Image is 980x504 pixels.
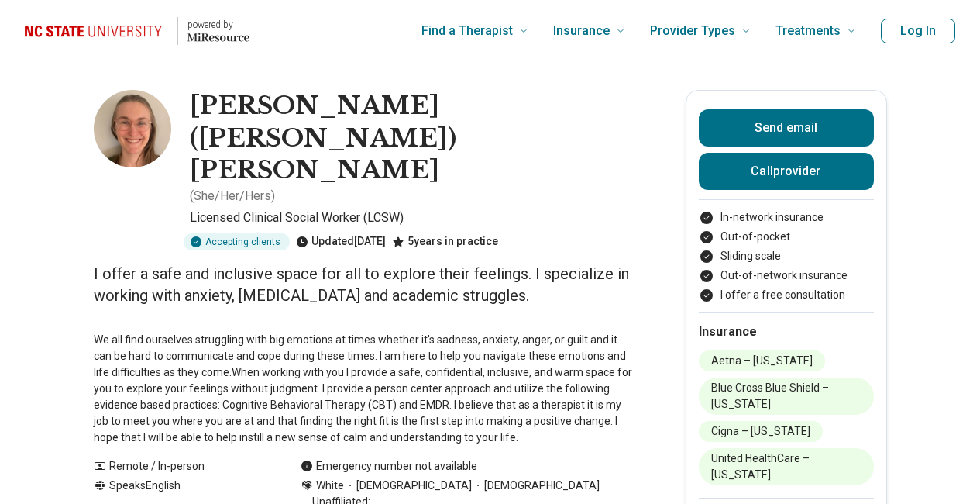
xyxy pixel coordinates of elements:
[301,458,477,475] div: Emergency number not available
[881,19,955,43] button: Log In
[699,421,823,442] li: Cigna – [US_STATE]
[344,478,472,494] span: [DEMOGRAPHIC_DATA]
[190,187,275,205] p: ( She/Her/Hers )
[699,109,874,147] button: Send email
[699,350,825,371] li: Aetna – [US_STATE]
[316,478,344,494] span: White
[421,20,513,42] span: Find a Therapist
[187,19,249,31] p: powered by
[699,248,874,264] li: Sliding scale
[699,448,874,485] li: United HealthCare – [US_STATE]
[94,458,270,475] div: Remote / In-person
[94,263,636,306] p: I offer a safe and inclusive space for all to explore their feelings. I specialize in working wit...
[472,478,600,494] span: [DEMOGRAPHIC_DATA]
[94,332,636,446] p: We all find ourselves struggling with big emotions at times whether it's sadness, anxiety, anger,...
[699,268,874,284] li: Out-of-network insurance
[25,6,249,56] a: Home page
[699,378,874,415] li: Blue Cross Blue Shield – [US_STATE]
[699,209,874,303] ul: Payment options
[699,209,874,226] li: In-network insurance
[699,323,874,341] h2: Insurance
[190,90,636,187] h1: [PERSON_NAME] ([PERSON_NAME]) [PERSON_NAME]
[699,287,874,303] li: I offer a free consultation
[190,209,636,227] p: Licensed Clinical Social Worker (LCSW)
[392,233,498,250] div: 5 years in practice
[650,20,735,42] span: Provider Types
[699,229,874,245] li: Out-of-pocket
[775,20,841,42] span: Treatments
[184,233,290,250] div: Accepting clients
[94,90,171,167] img: Kaylee Meyers, Licensed Clinical Social Worker (LCSW)
[296,233,386,250] div: Updated [DATE]
[553,20,610,42] span: Insurance
[699,153,874,190] button: Callprovider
